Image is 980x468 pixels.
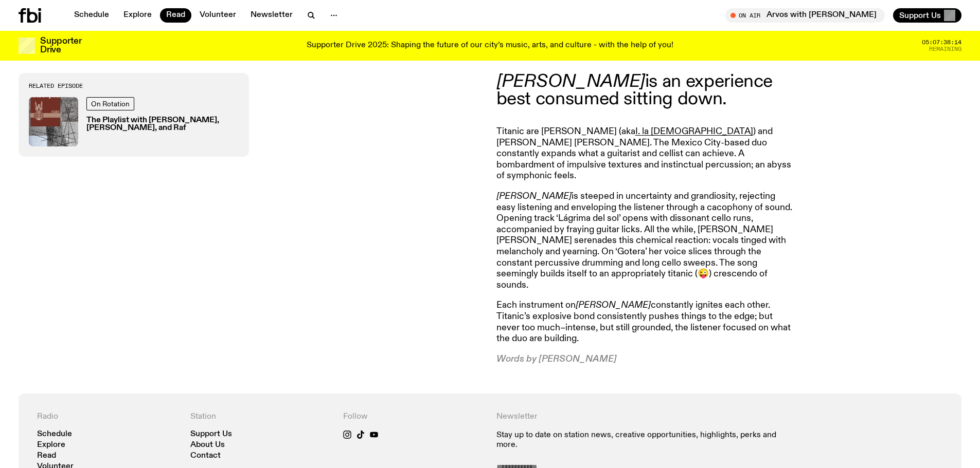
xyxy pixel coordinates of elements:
[29,83,239,89] h3: Related Episode
[496,354,793,365] p: Words by [PERSON_NAME]
[496,412,790,422] h4: Newsletter
[635,127,753,136] a: I. la [DEMOGRAPHIC_DATA]
[117,8,158,23] a: Explore
[244,8,299,23] a: Newsletter
[190,441,225,449] a: About Us
[496,72,645,91] em: [PERSON_NAME]
[496,191,793,291] p: is steeped in uncertainty and grandiosity, rejecting easy listening and enveloping the listener t...
[576,301,651,310] em: [PERSON_NAME]
[37,452,56,460] a: Read
[40,37,81,54] h3: Supporter Drive
[307,41,673,50] p: Supporter Drive 2025: Shaping the future of our city’s music, arts, and culture - with the help o...
[68,8,115,23] a: Schedule
[190,412,331,422] h4: Station
[496,73,793,108] p: is an experience best consumed sitting down.
[193,8,242,23] a: Volunteer
[343,412,484,422] h4: Follow
[560,323,565,332] em: –
[899,11,941,20] span: Support Us
[725,8,885,23] button: On AirArvos with [PERSON_NAME]
[29,97,239,146] a: On RotationThe Playlist with [PERSON_NAME], [PERSON_NAME], and Raf
[190,452,221,460] a: Contact
[37,441,65,449] a: Explore
[496,300,793,344] p: Each instrument on constantly ignites each other. Titanic’s explosive bond consistently pushes th...
[922,40,961,45] span: 05:07:38:14
[37,412,178,422] h4: Radio
[37,430,72,438] a: Schedule
[496,192,572,201] em: [PERSON_NAME]
[86,117,239,132] h3: The Playlist with [PERSON_NAME], [PERSON_NAME], and Raf
[929,46,961,52] span: Remaining
[190,430,232,438] a: Support Us
[496,126,793,182] p: Titanic are [PERSON_NAME] (aka ) and [PERSON_NAME] [PERSON_NAME]. The Mexico City-based duo const...
[893,8,961,23] button: Support Us
[160,8,191,23] a: Read
[496,430,790,450] p: Stay up to date on station news, creative opportunities, highlights, perks and more.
